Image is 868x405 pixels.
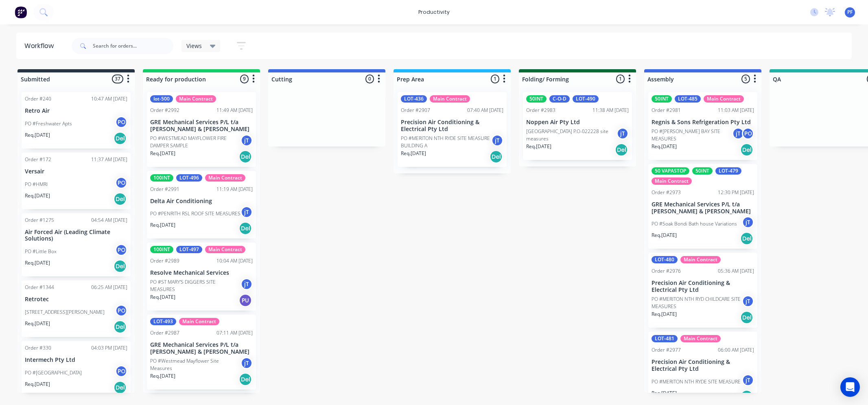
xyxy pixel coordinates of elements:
div: Main Contract [179,318,219,325]
div: 50 VAPASTOP50INTLOT-479Main ContractOrder #297312:30 PM [DATE]GRE Mechanical Services P/L t/a [PE... [648,164,757,249]
div: Del [740,390,753,403]
p: Req. [DATE] [652,143,677,150]
p: PO #Freshwater Apts [25,120,72,127]
div: LOT-496 [176,174,202,182]
div: 50INTC-O-DLOT-490Order #298311:38 AM [DATE]Noppen Air Pty Ltd[GEOGRAPHIC_DATA] P.O-022228 site me... [523,92,632,160]
div: Main Contract [176,95,216,103]
div: Main Contract [680,335,721,342]
p: Retrotec [25,296,127,303]
p: PO #ST MARY'S DIGGERS SITE MEASURES [150,278,241,293]
p: PO #WESTMEAD MAYFLOWER FIRE DAMPER SAMPLE [150,135,241,149]
p: PO #[PERSON_NAME] BAY SITE MEASURES [652,128,732,142]
div: Order #330 [25,344,51,352]
div: Del [239,222,252,235]
div: LOT-493Main ContractOrder #298707:11 AM [DATE]GRE Mechanical Services P/L t/a [PERSON_NAME] & [PE... [147,315,256,390]
div: Main Contract [205,246,245,253]
div: 07:11 AM [DATE] [216,329,253,337]
div: LOT-436 [401,95,427,103]
p: PO #Westmead Mayflower Site Measures [150,357,241,372]
img: Factory [15,6,27,18]
div: jT [241,278,253,290]
div: LOT-479 [715,167,741,175]
p: Req. [DATE] [150,150,175,157]
p: Req. [DATE] [150,293,175,301]
p: Req. [DATE] [652,232,677,239]
div: Order #1275 [25,217,54,224]
div: LOT-493 [150,318,176,325]
div: 100INT [150,174,173,182]
div: jT [241,206,253,218]
div: LOT-481 [652,335,678,342]
p: PO #Little Box [25,248,57,255]
p: GRE Mechanical Services P/L t/a [PERSON_NAME] & [PERSON_NAME] [652,201,754,215]
p: PO #MERITON NTH RYDE SITE MEASURE [652,378,741,385]
div: Order #2987 [150,329,179,337]
p: Regnis & Sons Refrigeration Pty Ltd [652,119,754,126]
p: [STREET_ADDRESS][PERSON_NAME] [25,309,105,316]
div: Order #2983 [526,107,555,114]
div: 11:03 AM [DATE] [718,107,754,114]
div: jT [732,127,744,140]
div: Del [740,232,753,245]
p: Intermech Pty Ltd [25,357,127,363]
div: Del [239,373,252,386]
div: 50INTLOT-485Main ContractOrder #298111:03 AM [DATE]Regnis & Sons Refrigeration Pty LtdPO #[PERSON... [648,92,757,160]
input: Search for orders... [93,38,173,54]
div: productivity [414,6,454,18]
p: GRE Mechanical Services P/L t/a [PERSON_NAME] & [PERSON_NAME] [150,342,253,355]
div: Del [239,150,252,163]
div: Order #2977 [652,346,681,354]
div: Main Contract [652,177,692,185]
div: LOT-480Main ContractOrder #297605:36 AM [DATE]Precision Air Conditioning & Electrical Pty LtdPO #... [648,253,757,328]
p: Req. [DATE] [25,320,50,327]
div: LOT-497 [176,246,202,253]
div: Order #240 [25,95,51,103]
div: 11:37 AM [DATE] [91,156,127,163]
p: Req. [DATE] [150,372,175,380]
div: Order #2907 [401,107,430,114]
p: Req. [DATE] [652,390,677,397]
div: 100INTLOT-497Main ContractOrder #298910:04 AM [DATE]Resolve Mechanical ServicesPO #ST MARY'S DIGG... [147,243,256,311]
div: jT [742,216,754,228]
div: 07:40 AM [DATE] [467,107,503,114]
div: Del [114,193,127,206]
div: jT [742,295,754,307]
div: LOT-480 [652,256,678,263]
div: Order #17211:37 AM [DATE]VersairPO #HMRIPOReq.[DATE]Del [22,153,131,209]
div: C-O-D [549,95,570,103]
p: Versair [25,168,127,175]
p: PO #MERITON NTH RYD CHILDCARE SITE MEASURES [652,296,742,310]
div: Del [740,143,753,156]
div: Order #1344 [25,284,54,291]
p: Req. [DATE] [526,143,551,150]
p: Req. [DATE] [652,311,677,318]
p: Delta Air Conditioning [150,198,253,205]
div: 11:38 AM [DATE] [593,107,629,114]
div: Order #2989 [150,257,179,265]
p: [GEOGRAPHIC_DATA] P.O-022228 site measures [526,128,617,142]
div: 11:49 AM [DATE] [216,107,253,114]
div: LOT-485 [675,95,701,103]
p: GRE Mechanical Services P/L t/a [PERSON_NAME] & [PERSON_NAME] [150,119,253,133]
div: 10:04 AM [DATE] [216,257,253,265]
div: Order #24010:47 AM [DATE]Retro AirPO #Freshwater AptsPOReq.[DATE]Del [22,92,131,149]
div: Order #134406:25 AM [DATE]Retrotec[STREET_ADDRESS][PERSON_NAME]POReq.[DATE]Del [22,280,131,337]
div: PO [115,304,127,317]
div: Order #2976 [652,267,681,275]
div: Del [114,320,127,333]
div: 12:30 PM [DATE] [718,189,754,196]
p: PO #[GEOGRAPHIC_DATA] [25,369,82,377]
div: PO [115,177,127,189]
p: Precision Air Conditioning & Electrical Pty Ltd [652,359,754,372]
p: Req. [DATE] [401,150,426,157]
div: jT [742,374,754,386]
div: Order #2992 [150,107,179,114]
div: 50INT [526,95,547,103]
div: 50INT [692,167,713,175]
div: Order #2991 [150,186,179,193]
div: Order #33004:03 PM [DATE]Intermech Pty LtdPO #[GEOGRAPHIC_DATA]POReq.[DATE]Del [22,341,131,398]
div: LOT-436Main ContractOrder #290707:40 AM [DATE]Precision Air Conditioning & Electrical Pty LtdPO #... [398,92,507,167]
p: Req. [DATE] [25,131,50,139]
div: jT [241,357,253,369]
p: PO #PENRITH RSL ROOF SITE MEASURES [150,210,241,217]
